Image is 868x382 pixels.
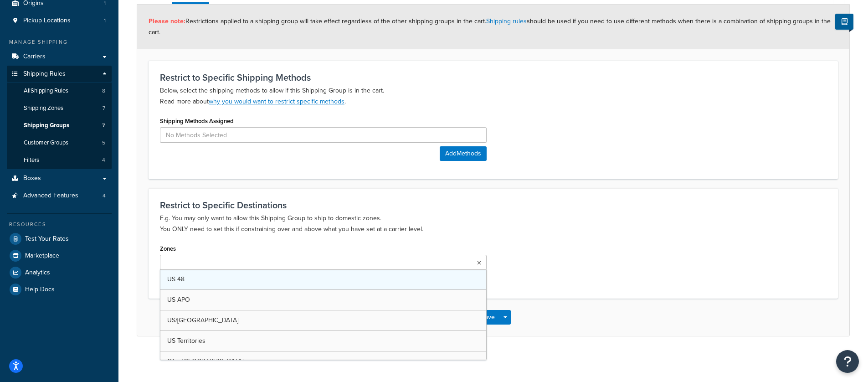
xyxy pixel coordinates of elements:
span: US Territories [167,336,205,346]
div: Manage Shipping [7,38,112,46]
span: 8 [102,87,105,95]
a: US 48 [160,269,486,289]
span: Marketplace [25,252,59,260]
span: Filters [24,156,39,164]
span: Shipping Zones [24,104,63,112]
li: Filters [7,152,112,169]
a: why you would want to restrict specific methods [209,97,344,106]
button: AddMethods [440,146,487,161]
label: Shipping Methods Assigned [160,118,234,124]
li: Pickup Locations [7,12,112,29]
a: AllShipping Rules8 [7,83,112,99]
li: Advanced Features [7,187,112,204]
span: Analytics [25,269,50,277]
a: CA + [GEOGRAPHIC_DATA] [160,351,486,372]
span: Help Docs [25,286,55,294]
span: 4 [102,156,105,164]
span: Shipping Groups [24,122,69,129]
span: 1 [104,17,106,25]
a: Marketplace [7,248,112,264]
span: US 48 [167,274,185,284]
a: Filters4 [7,152,112,169]
label: Zones [160,245,176,252]
a: Advanced Features4 [7,187,112,204]
a: Shipping Groups7 [7,117,112,134]
p: E.g. You may only want to allow this Shipping Group to ship to domestic zones. You ONLY need to s... [160,213,827,235]
a: Test Your Rates [7,231,112,247]
button: Show Help Docs [835,14,853,30]
a: Carriers [7,48,112,65]
a: Help Docs [7,281,112,298]
span: All Shipping Rules [24,87,68,95]
input: No Methods Selected [160,127,487,143]
a: Boxes [7,170,112,187]
span: 7 [102,122,105,129]
h3: Restrict to Specific Destinations [160,200,827,210]
li: Shipping Rules [7,66,112,170]
h3: Restrict to Specific Shipping Methods [160,72,827,83]
a: US/[GEOGRAPHIC_DATA] [160,310,486,330]
a: Analytics [7,264,112,281]
span: Carriers [23,53,46,61]
span: Shipping Rules [23,70,66,78]
a: Shipping Rules [7,66,112,83]
strong: Please note: [149,16,185,26]
span: Restrictions applied to a shipping group will take effect regardless of the other shipping groups... [149,16,831,37]
span: Advanced Features [23,192,78,200]
a: Shipping Zones7 [7,100,112,117]
span: Customer Groups [24,139,68,147]
span: US/[GEOGRAPHIC_DATA] [167,315,238,325]
li: Shipping Zones [7,100,112,117]
button: Save [476,310,500,325]
a: US APO [160,290,486,310]
span: Pickup Locations [23,17,71,25]
a: Pickup Locations1 [7,12,112,29]
span: Test Your Rates [25,235,69,243]
a: Customer Groups5 [7,134,112,151]
span: US APO [167,295,190,305]
span: 7 [103,104,105,112]
button: Open Resource Center [836,350,859,373]
span: CA + [GEOGRAPHIC_DATA] [167,356,243,366]
a: Shipping rules [486,16,527,26]
span: Boxes [23,175,41,182]
li: Customer Groups [7,134,112,151]
p: Below, select the shipping methods to allow if this Shipping Group is in the cart. Read more about . [160,85,827,107]
div: Resources [7,221,112,228]
span: 4 [103,192,106,200]
a: US Territories [160,331,486,351]
span: 5 [102,139,105,147]
li: Shipping Groups [7,117,112,134]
